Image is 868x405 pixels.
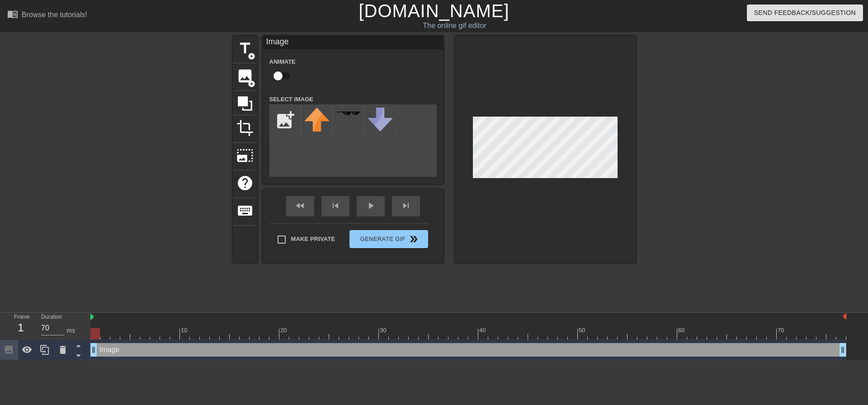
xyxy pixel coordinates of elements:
[41,315,62,320] label: Duration
[778,326,786,335] div: 70
[330,200,341,211] span: skip_previous
[359,1,509,21] a: [DOMAIN_NAME]
[236,40,254,57] span: title
[236,202,254,219] span: keyboard
[336,111,361,116] img: deal-with-it.png
[291,235,335,244] span: Make Private
[579,326,587,335] div: 50
[754,7,856,19] span: Send Feedback/Suggestion
[248,52,255,60] span: add_circle
[401,200,411,211] span: skip_next
[7,313,34,339] div: Frame
[181,326,189,335] div: 10
[14,320,28,336] div: 1
[7,9,18,19] span: menu_book
[294,20,615,31] div: The online gif editor
[479,326,487,335] div: 40
[236,119,254,137] span: crop
[304,108,330,132] img: upvote.png
[236,174,254,192] span: help
[295,200,306,211] span: fast_rewind
[66,326,75,335] div: ms
[269,57,296,66] label: Animate
[269,95,314,104] label: Select Image
[368,108,393,132] img: downvote.png
[248,80,255,88] span: add_circle
[747,5,863,21] button: Send Feedback/Suggestion
[236,147,254,164] span: photo_size_select_large
[89,345,98,354] span: drag_handle
[380,326,388,335] div: 30
[22,11,87,19] div: Browse the tutorials!
[349,230,428,248] button: Generate Gif
[365,200,376,211] span: play_arrow
[263,36,443,49] div: Image
[843,313,846,320] img: bound-end.png
[236,67,254,85] span: image
[678,326,686,335] div: 60
[353,234,424,245] span: Generate Gif
[838,345,847,354] span: drag_handle
[280,326,288,335] div: 20
[408,234,419,245] span: double_arrow
[7,9,87,23] a: Browse the tutorials!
